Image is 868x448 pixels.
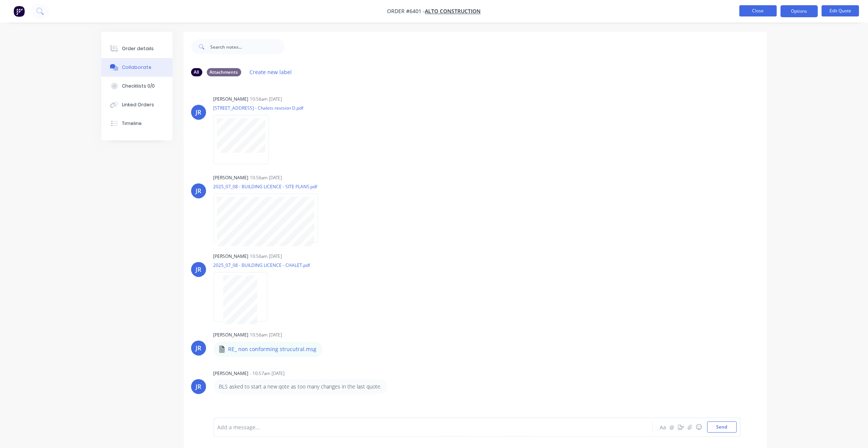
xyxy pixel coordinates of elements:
[196,108,201,117] div: JR
[214,262,310,268] p: 2025_07_08 - BUILDING LICENCE - CHALET.pdf
[214,253,249,260] div: [PERSON_NAME]
[101,39,172,58] button: Order details
[122,101,154,108] div: Linked Orders
[219,383,382,390] p: BLS asked to start a new qote as too many changes in the last quote.
[122,120,142,127] div: Timeline
[122,83,155,89] div: Checklists 0/0
[250,370,285,377] div: - 10:57am [DATE]
[425,8,481,15] a: Alto Construction
[101,77,172,95] button: Checklists 0/0
[214,370,249,377] div: [PERSON_NAME]
[207,68,241,76] div: Attachments
[122,64,151,71] div: Collaborate
[668,423,677,432] button: @
[214,332,249,338] div: [PERSON_NAME]
[250,96,282,103] div: 10:56am [DATE]
[122,45,154,52] div: Order details
[707,421,737,433] button: Send
[250,253,282,260] div: 10:56am [DATE]
[101,95,172,114] button: Linked Orders
[822,5,859,16] button: Edit Quote
[739,5,777,16] button: Close
[214,105,304,111] p: [STREET_ADDRESS] - Chalets revision D.pdf
[196,344,201,353] div: JR
[228,345,317,353] p: RE_ non conforming strucutral.msg
[101,58,172,77] button: Collaborate
[387,8,425,15] span: Order #6401 -
[196,382,201,391] div: JR
[211,39,285,54] input: Search notes...
[196,186,201,195] div: JR
[659,423,668,432] button: Aa
[694,423,703,432] button: ☺
[250,174,282,181] div: 10:56am [DATE]
[214,183,326,190] p: 2025_07_08 - BUILDING LICENCE - SITE PLANS.pdf
[196,265,201,274] div: JR
[191,68,202,76] div: All
[214,96,249,103] div: [PERSON_NAME]
[780,5,818,17] button: Options
[13,6,25,17] img: Factory
[250,332,282,338] div: 10:56am [DATE]
[214,174,249,181] div: [PERSON_NAME]
[246,67,296,77] button: Create new label
[101,114,172,133] button: Timeline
